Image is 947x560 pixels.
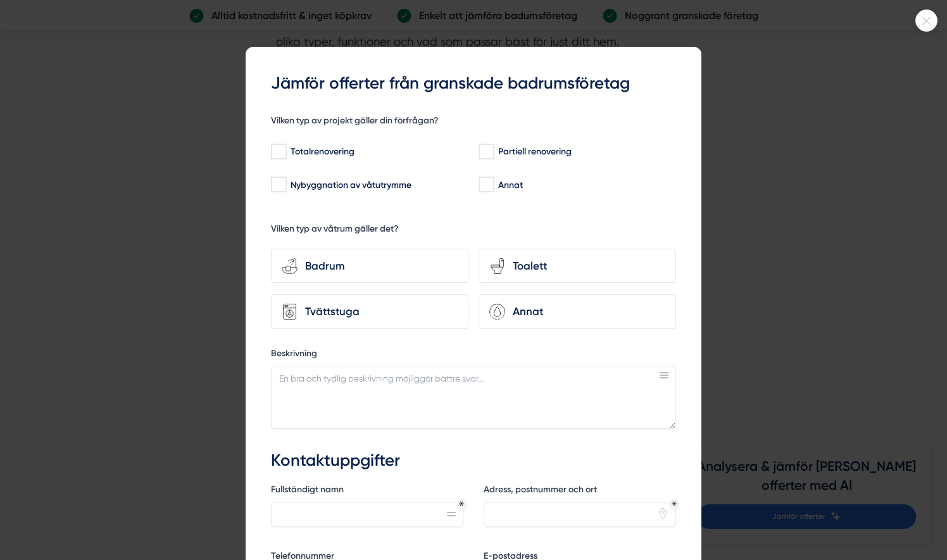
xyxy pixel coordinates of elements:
[672,501,677,506] div: Obligatoriskt
[271,115,439,130] h5: Vilken typ av projekt gäller din förfrågan?
[271,178,285,191] input: Nybyggnation av våtutrymme
[271,347,676,363] label: Beskrivning
[484,483,676,499] label: Adress, postnummer och ort
[459,501,464,506] div: Obligatoriskt
[271,449,676,472] h3: Kontaktuppgifter
[271,72,676,95] h3: Jämför offerter från granskade badrumsföretag
[479,146,493,158] input: Partiell renovering
[271,483,463,499] label: Fullständigt namn
[479,178,493,191] input: Annat
[271,146,285,158] input: Totalrenovering
[271,223,399,239] h5: Vilken typ av våtrum gäller det?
